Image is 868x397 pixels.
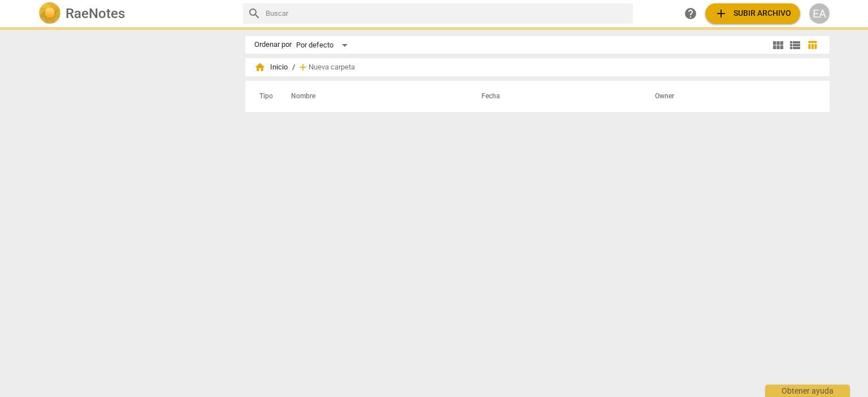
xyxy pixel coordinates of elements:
[807,40,818,50] span: table_chart
[714,7,791,20] span: Subir archivo
[277,81,468,112] th: Nombre
[705,3,800,24] button: Subir
[254,62,288,73] span: Inicio
[38,2,61,25] img: Logo
[254,41,292,49] div: Ordenar por
[38,2,234,25] a: LogoRaeNotes
[296,36,351,54] div: Por defecto
[804,37,821,54] button: Tabla
[641,81,818,112] th: Owner
[787,37,804,54] button: Lista
[250,81,277,112] th: Tipo
[770,37,787,54] button: Cuadrícula
[66,6,125,21] h2: RaeNotes
[765,385,850,397] div: Obtener ayuda
[680,3,701,24] a: Obtener ayuda
[297,62,309,73] span: add
[248,7,261,20] span: search
[809,3,830,24] button: EA
[771,38,785,52] span: view_module
[714,7,728,20] span: add
[788,38,802,52] span: view_list
[468,81,641,112] th: Fecha
[684,7,697,20] span: help
[309,63,355,72] span: Nueva carpeta
[266,5,628,23] input: Buscar
[254,62,266,73] span: home
[292,63,295,72] span: /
